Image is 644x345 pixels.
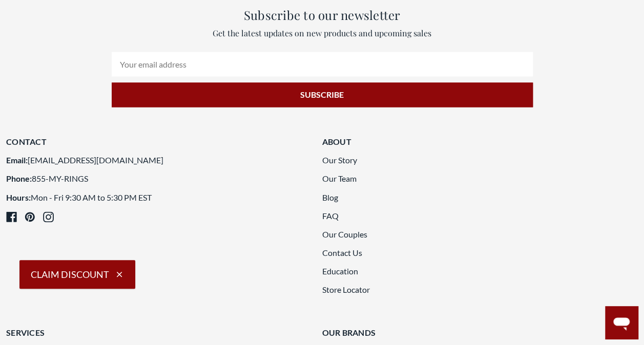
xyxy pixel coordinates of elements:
button: Claim Discount [19,260,135,289]
input: Subscribe [112,82,533,107]
input: Your email address [112,52,533,76]
a: Store Locator [322,284,370,294]
a: Blog [322,192,338,202]
a: FAQ [322,210,339,220]
li: [EMAIL_ADDRESS][DOMAIN_NAME] [6,154,310,166]
h3: Services [6,326,310,338]
a: Our Team [322,174,357,183]
h3: Subscribe to our newsletter [112,6,533,24]
li: Mon - Fri 9:30 AM to 5:30 PM EST [6,191,310,203]
strong: Email: [6,155,28,165]
a: Our Couples [322,229,367,239]
strong: Hours: [6,192,31,202]
a: Our Story [322,155,357,165]
h3: Contact [6,136,310,148]
p: Get the latest updates on new products and upcoming sales [112,27,533,39]
li: 855-MY-RINGS [6,172,310,185]
h3: About [322,136,626,148]
strong: Phone: [6,174,32,183]
a: Education [322,266,358,275]
h3: Our Brands [322,326,626,338]
a: Contact Us [322,247,362,257]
